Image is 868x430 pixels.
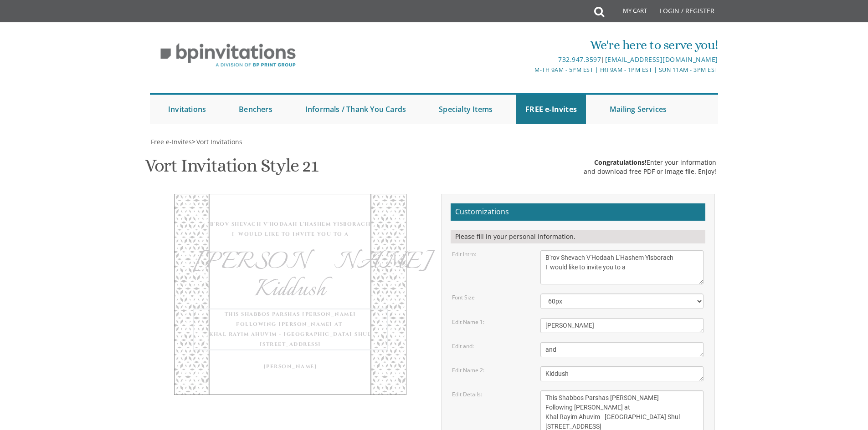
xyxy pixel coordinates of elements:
span: Free e-Invites [151,137,192,146]
span: > [192,137,242,146]
textarea: With gratitude to Hashem We would like to invite you to The vort of our children [540,250,704,284]
label: Edit Name 2: [452,366,484,374]
div: | [340,54,718,65]
textarea: and [540,342,704,357]
div: [PERSON_NAME] [193,362,388,372]
div: Enter your information [584,158,716,167]
a: Benchers [230,95,282,124]
a: Vort Invitations [195,137,242,146]
div: M-Th 9am - 5pm EST | Fri 9am - 1pm EST | Sun 11am - 3pm EST [340,65,718,75]
div: This Shabbos Parshas [PERSON_NAME] Following [PERSON_NAME] at Khal Rayim Ahuvim - [GEOGRAPHIC_DAT... [193,309,388,350]
a: Specialty Items [430,95,502,124]
a: [EMAIL_ADDRESS][DOMAIN_NAME] [605,55,718,64]
div: [PERSON_NAME] [193,258,388,268]
img: BP Invitation Loft [150,36,306,74]
h2: Customizations [451,203,705,221]
label: Edit Name 1: [452,318,484,326]
h1: Vort Invitation Style 21 [145,156,318,182]
span: Congratulations! [594,158,647,167]
a: My Cart [603,1,653,24]
div: Kiddush [193,285,388,295]
div: We're here to serve you! [340,36,718,54]
textarea: Nechama [540,366,704,381]
label: Font Size [452,293,475,301]
label: Edit Intro: [452,250,476,258]
a: Informals / Thank You Cards [296,95,415,124]
a: FREE e-Invites [516,95,586,124]
span: Vort Invitations [196,137,242,146]
div: B'rov Shevach V'Hodaah L'Hashem Yisborach I would like to invite you to a [193,219,388,239]
label: Edit and: [452,342,474,350]
a: Invitations [159,95,215,124]
textarea: Tzvi [540,318,704,333]
label: Edit Details: [452,390,482,398]
a: Free e-Invites [150,137,192,146]
a: 732.947.3597 [558,55,601,64]
iframe: chat widget [812,373,868,416]
div: Please fill in your personal information. [451,230,705,243]
div: and download free PDF or Image file. Enjoy! [584,167,716,176]
a: Mailing Services [601,95,676,124]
